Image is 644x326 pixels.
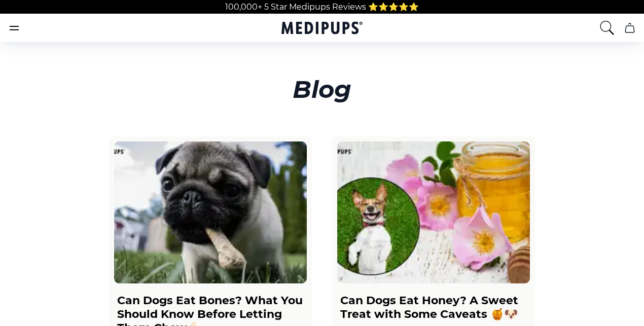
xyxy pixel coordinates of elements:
[337,141,530,283] img: Dog with honey
[35,75,609,104] h3: Blog
[281,20,363,38] a: Medipups
[8,22,20,34] button: burger-menu
[618,16,642,40] button: cart
[114,141,307,283] img: Dog with bones
[599,20,615,36] button: search
[340,294,527,321] h2: Can Dogs Eat Honey? A Sweet Treat with Some Caveats 🍯🐶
